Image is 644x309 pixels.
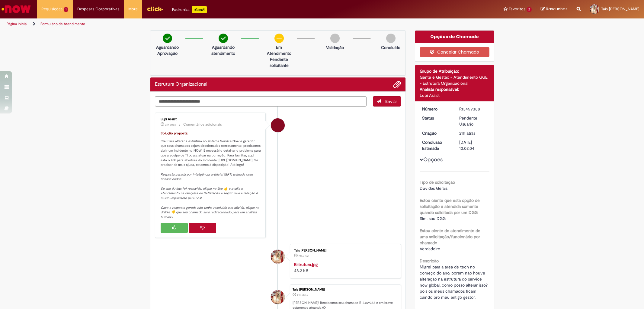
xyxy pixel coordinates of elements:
div: Tais [PERSON_NAME] [294,249,395,252]
span: More [128,6,138,12]
b: Descrição [420,258,439,264]
a: Rascunhos [541,6,568,12]
em: Resposta gerada por inteligência artificial (GPT) treinada com nossos dados. Se sua dúvida foi re... [161,172,260,219]
img: check-circle-green.png [163,34,172,43]
div: Lupi Assist [271,118,285,132]
button: Adicionar anexos [393,81,401,88]
span: Enviar [385,99,397,104]
p: Concluído [381,44,400,51]
div: 48.2 KB [294,261,395,274]
button: Cancelar Chamado [420,47,489,57]
img: img-circle-grey.png [330,34,340,43]
div: Tais Liliane Da Silva Bernardin [271,250,285,264]
span: 21h atrás [459,130,475,136]
span: Dúvidas Gerais [420,186,447,191]
small: Comentários adicionais [183,122,222,127]
p: Validação [326,44,344,51]
textarea: Digite sua mensagem aqui... [155,96,367,107]
div: Lupi Assist [161,117,261,121]
dt: Conclusão Estimada [418,139,455,151]
span: Despesas Corporativas [77,6,119,12]
p: Aguardando atendimento [209,44,238,56]
p: +GenAi [192,6,207,13]
div: Gente e Gestão - Atendimento GGE - Estrutura Organizacional [420,74,489,86]
dt: Criação [418,130,455,136]
img: circle-minus.png [274,34,284,43]
a: Estrutura.jpg [294,262,318,267]
a: Página inicial [7,21,27,26]
dt: Número [418,106,455,112]
img: click_logo_yellow_360x200.png [147,4,163,13]
b: Estou ciente que esta opção de solicitação é atendida somente quando solicitada por um DGG [420,198,480,215]
img: img-circle-grey.png [386,34,396,43]
p: Em Atendimento [264,44,294,56]
span: Verdadeiro [420,246,440,251]
span: Migrei para a area de tech no começo do ano, porem não houve alteração na estrutura do service no... [420,264,489,300]
span: 21h atrás [165,123,176,127]
div: Opções do Chamado [415,31,494,43]
span: 1 [64,7,68,12]
span: Sim, sou DGG [420,216,446,221]
time: 28/08/2025 17:02:00 [297,293,308,297]
h2: Estrutura Organizacional Histórico de tíquete [155,82,207,87]
b: Estou ciente do atendimento de uma solicitação/funcionário por chamado [420,228,480,245]
span: Rascunhos [546,6,568,12]
img: ServiceNow [1,3,32,15]
p: Pendente solicitante [264,56,294,68]
div: Grupo de Atribuição: [420,68,489,74]
div: Lupi Assist [420,92,489,98]
span: 21h atrás [297,293,308,297]
a: Formulário de Atendimento [40,21,85,26]
div: Tais [PERSON_NAME] [293,288,398,291]
span: 21h atrás [299,254,309,258]
b: Tipo de solicitação [420,179,455,185]
font: Solução proposta: [161,131,188,136]
div: 28/08/2025 17:02:00 [459,130,487,136]
span: Tais [PERSON_NAME] [601,6,639,12]
img: check-circle-green.png [219,34,228,43]
p: Aguardando Aprovação [153,44,182,56]
p: Olá! Para alterar a estrutura no sistema Service Now e garantir que seus chamados sejam direciona... [161,131,261,220]
div: Tais Liliane Da Silva Bernardin [271,290,285,304]
button: Enviar [373,96,401,107]
div: Pendente Usuário [459,115,487,127]
ul: Trilhas de página [5,18,425,30]
time: 28/08/2025 17:01:55 [299,254,309,258]
div: R13459388 [459,106,487,112]
span: Requisições [41,6,62,12]
div: Padroniza [172,6,207,13]
span: Favoritos [509,6,525,12]
span: 2 [527,7,532,12]
time: 28/08/2025 17:02:00 [459,130,475,136]
div: [DATE] 13:02:04 [459,139,487,151]
dt: Status [418,115,455,121]
div: Analista responsável: [420,86,489,92]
